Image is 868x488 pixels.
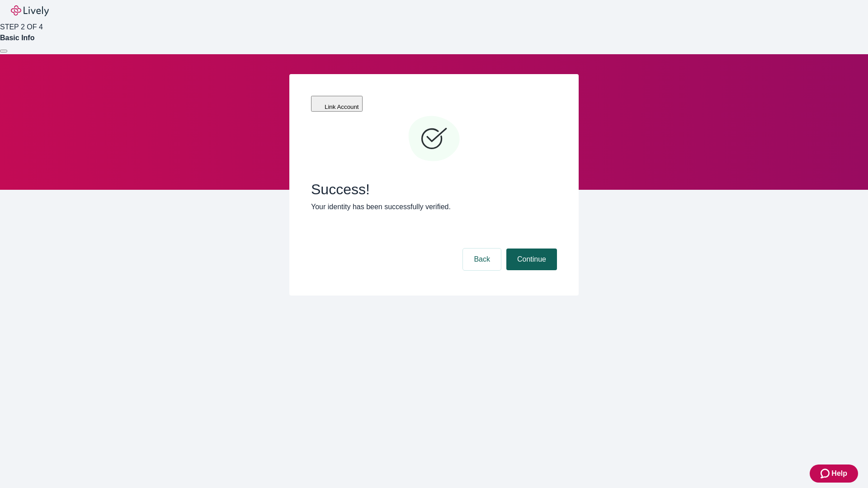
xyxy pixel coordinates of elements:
button: Continue [506,249,557,270]
button: Zendesk support iconHelp [810,465,858,483]
span: Help [831,468,847,479]
button: Link Account [311,96,363,112]
img: Lively [11,5,49,16]
svg: Checkmark icon [407,112,461,166]
svg: Zendesk support icon [821,468,831,479]
button: Back [463,249,501,270]
span: Success! [311,181,557,198]
p: Your identity has been successfully verified. [311,202,557,212]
